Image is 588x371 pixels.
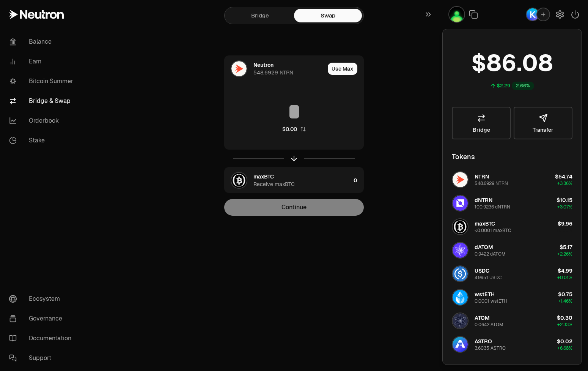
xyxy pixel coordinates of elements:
a: Orderbook [3,111,82,131]
img: Keplr [527,8,539,21]
span: $10.15 [557,197,572,204]
button: NTRN LogoNTRN548.6929 NTRN$54.74+3.36% [447,168,577,191]
div: 548.6929 NTRN [475,180,508,186]
span: USDC [475,267,489,274]
span: ATOM [475,314,490,321]
a: Swap [294,9,362,22]
a: Governance [3,309,82,328]
a: Ecosystem [3,289,82,309]
div: Receive maxBTC [253,180,295,188]
button: wstETH LogowstETH0.0001 wstETH$0.75+1.46% [447,286,577,309]
button: dNTRN LogodNTRN100.9236 dNTRN$10.15+3.07% [447,192,577,215]
span: $0.30 [557,314,572,321]
span: Bridge [473,127,490,133]
span: +2.33% [557,322,572,328]
a: Bridge & Swap [3,91,82,111]
button: dATOM LogodATOM0.9422 dATOM$5.17+2.26% [447,239,577,262]
span: Transfer [533,127,553,133]
span: +1.46% [558,298,572,304]
button: Training Demos [448,6,465,23]
img: maxBTC Logo [453,219,468,234]
a: Support [3,348,82,368]
div: NTRN LogoNeutron548.6929 NTRN [225,56,325,82]
button: Keplr [526,8,550,21]
button: USDC LogoUSDC4.9951 USDC$4.99+0.01% [447,262,577,285]
span: maxBTC [475,220,495,227]
div: $0.00 [282,125,297,133]
div: 4.9951 USDC [475,275,502,281]
button: ASTRO LogoASTRO3.6035 ASTRO$0.02+6.68% [447,333,577,356]
a: Bridge [226,9,294,22]
span: NTRN [475,173,489,180]
img: maxBTC Logo [231,173,247,188]
div: <0.0001 maxBTC [475,227,511,234]
div: 0.0001 wstETH [475,298,507,304]
img: NTRN Logo [231,61,247,76]
div: Tokens [452,152,475,162]
div: $2.29 [497,83,510,89]
div: 2.66% [512,82,534,90]
button: ATOM LogoATOM0.0642 ATOM$0.30+2.33% [447,309,577,332]
span: +0.01% [557,275,572,281]
span: wstETH [475,291,495,298]
a: Earn [3,52,82,71]
span: $54.74 [555,173,572,180]
div: 0 [354,167,363,193]
button: $0.00 [282,125,306,133]
img: dATOM Logo [453,243,468,258]
div: maxBTC LogomaxBTCReceive maxBTC [225,167,351,193]
img: dNTRN Logo [453,196,468,211]
span: $4.99 [558,267,572,274]
div: 0.0642 ATOM [475,322,503,328]
span: $9.96 [558,220,572,227]
button: Transfer [514,107,572,139]
button: Use Max [328,63,357,75]
div: 0.9422 dATOM [475,251,506,257]
span: +2.26% [557,251,572,257]
a: Bitcoin Summer [3,71,82,91]
div: 3.6035 ASTRO [475,345,506,351]
span: +6.68% [557,345,572,351]
img: Training Demos [449,7,464,22]
div: maxBTC [253,173,274,180]
span: +3.36% [557,180,572,186]
img: wstETH Logo [453,290,468,305]
img: USDC Logo [453,266,468,281]
button: maxBTC LogomaxBTC<0.0001 maxBTC$9.96+0.00% [447,215,577,238]
div: 100.9236 dNTRN [475,204,510,210]
button: maxBTC LogomaxBTCReceive maxBTC0 [225,167,363,193]
span: ASTRO [475,338,492,345]
div: 548.6929 NTRN [253,69,293,76]
span: +0.00% [556,227,572,234]
a: Stake [3,131,82,150]
a: Documentation [3,328,82,348]
img: NTRN Logo [453,172,468,187]
span: +3.07% [557,204,572,210]
span: $0.75 [558,291,572,298]
span: $5.17 [560,244,572,251]
span: $0.02 [557,338,572,345]
img: ASTRO Logo [453,337,468,352]
img: ATOM Logo [453,313,468,328]
div: Neutron [253,61,274,69]
span: dNTRN [475,197,492,204]
a: Bridge [452,107,511,139]
a: Balance [3,32,82,52]
span: dATOM [475,244,493,251]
